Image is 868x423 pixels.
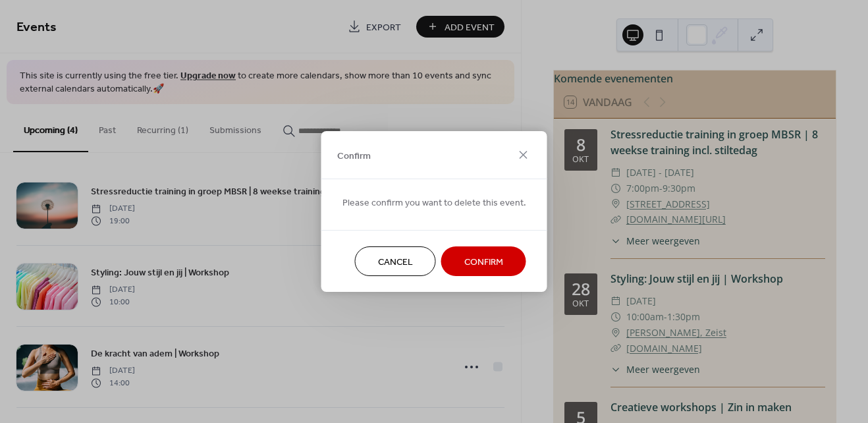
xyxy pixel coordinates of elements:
span: Cancel [378,256,413,269]
span: Confirm [464,256,503,269]
span: Please confirm you want to delete this event. [342,196,526,210]
button: Cancel [355,246,436,276]
span: Confirm [337,149,371,163]
button: Confirm [441,246,526,276]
